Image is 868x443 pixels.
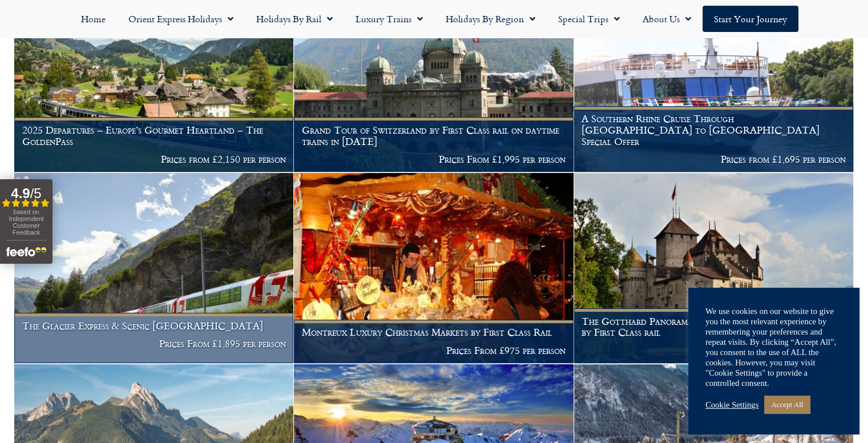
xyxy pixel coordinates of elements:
[302,345,566,356] p: Prices From £975 per person
[245,6,344,32] a: Holidays by Rail
[434,6,547,32] a: Holidays by Region
[302,124,566,147] h1: Grand Tour of Switzerland by First Class rail on daytime trains in [DATE]
[582,154,845,165] p: Prices from £1,695 per person
[22,124,286,147] h1: 2025 Departures – Europe’s Gourmet Heartland – The GoldenPass
[547,6,631,32] a: Special Trips
[22,154,286,165] p: Prices from £2,150 per person
[582,113,845,147] h1: A Southern Rhine Cruise Through [GEOGRAPHIC_DATA] to [GEOGRAPHIC_DATA] Special Offer
[302,154,566,165] p: Prices From £1,995 per person
[582,345,845,356] p: Prices From £1,995 per person
[582,316,845,338] h1: The Gotthard Panorama Express & the Centovalli Railway by First Class rail
[703,6,798,32] a: Start your Journey
[764,396,810,413] a: Accept All
[631,6,703,32] a: About Us
[294,173,574,364] a: Montreux Luxury Christmas Markets by First Class Rail Prices From £975 per person
[14,173,294,364] a: The Glacier Express & Scenic [GEOGRAPHIC_DATA] Prices From £1,895 per person
[344,6,434,32] a: Luxury Trains
[22,338,286,349] p: Prices From £1,895 per person
[705,400,758,410] a: Cookie Settings
[302,327,566,338] h1: Montreux Luxury Christmas Markets by First Class Rail
[574,173,854,364] a: The Gotthard Panorama Express & the Centovalli Railway by First Class rail Prices From £1,995 per...
[574,173,853,363] img: Chateau de Chillon Montreux
[117,6,245,32] a: Orient Express Holidays
[22,320,286,332] h1: The Glacier Express & Scenic [GEOGRAPHIC_DATA]
[6,6,862,32] nav: Menu
[705,306,842,388] div: We use cookies on our website to give you the most relevant experience by remembering your prefer...
[70,6,117,32] a: Home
